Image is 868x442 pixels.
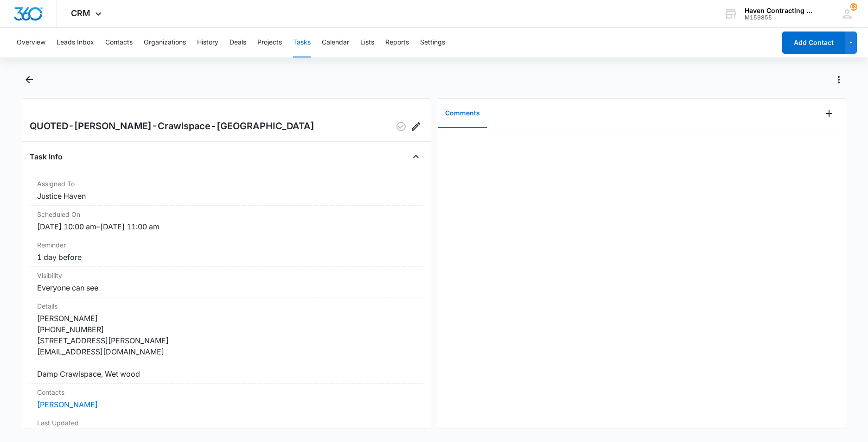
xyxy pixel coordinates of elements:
div: Scheduled On[DATE] 10:00 am–[DATE] 11:00 am [30,206,423,236]
dt: Reminder [37,240,416,250]
div: Details[PERSON_NAME] [PHONE_NUMBER] [STREET_ADDRESS][PERSON_NAME] [EMAIL_ADDRESS][DOMAIN_NAME] Da... [30,297,423,384]
dt: Details [37,301,416,311]
button: Edit [408,119,423,134]
div: Assigned ToJustice Haven [30,175,423,206]
div: VisibilityEveryone can see [30,267,423,297]
button: Leads Inbox [57,28,94,57]
button: Comments [438,99,487,128]
button: Add Contact [782,32,845,54]
a: [PERSON_NAME] [37,400,98,409]
button: Actions [831,72,846,87]
div: account name [745,7,812,14]
button: Contacts [105,28,133,57]
h2: QUOTED-[PERSON_NAME]-Crawlspace-[GEOGRAPHIC_DATA] [30,119,314,134]
dd: Everyone can see [37,282,416,293]
button: Back [22,72,36,87]
button: Reports [385,28,409,57]
span: CRM [71,8,90,18]
dt: Visibility [37,271,416,280]
dt: Contacts [37,387,416,397]
div: notifications count [850,3,857,11]
dd: [DATE] 10:00 am – [DATE] 11:00 am [37,221,416,232]
button: Settings [420,28,445,57]
dd: Justice Haven [37,190,416,202]
div: account id [745,14,812,21]
dt: Last Updated [37,418,416,428]
button: Add Comment [822,106,836,121]
span: 128 [850,3,857,11]
button: History [197,28,218,57]
dd: [PERSON_NAME] [PHONE_NUMBER] [STREET_ADDRESS][PERSON_NAME] [EMAIL_ADDRESS][DOMAIN_NAME] Damp Craw... [37,313,416,379]
button: Lists [360,28,374,57]
dd: 1 day before [37,252,416,263]
button: Organizations [144,28,186,57]
h4: Task Info [30,151,63,162]
div: Contacts[PERSON_NAME] [30,384,423,414]
button: Projects [257,28,282,57]
button: Calendar [322,28,349,57]
dt: Assigned To [37,179,416,189]
button: Overview [17,28,45,57]
button: Close [408,149,423,164]
div: Reminder1 day before [30,236,423,267]
dt: Scheduled On [37,209,416,219]
button: Deals [230,28,246,57]
button: Tasks [293,28,311,57]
